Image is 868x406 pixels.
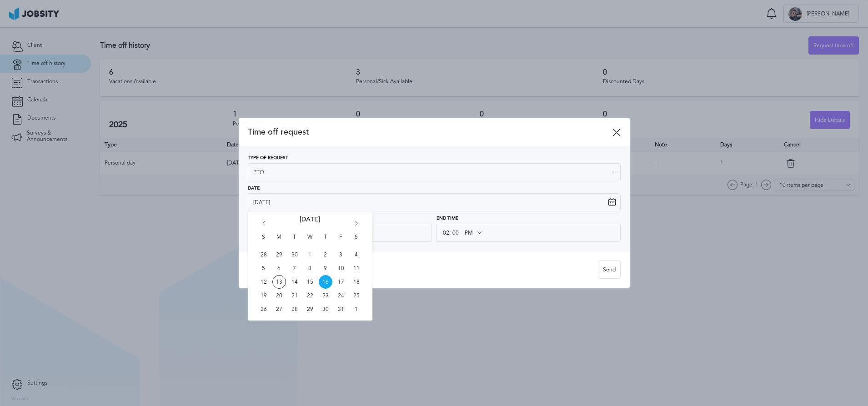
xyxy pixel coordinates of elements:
[272,234,286,248] span: M
[319,248,332,261] span: Thu Oct 02 2025
[319,302,332,316] span: Thu Oct 30 2025
[303,275,317,289] span: Wed Oct 15 2025
[272,261,286,275] span: Mon Oct 06 2025
[598,261,621,279] button: Send
[334,234,348,248] span: F
[288,261,301,275] span: Tue Oct 07 2025
[303,234,317,248] span: W
[248,186,260,191] span: Date
[352,221,361,229] i: Go forward 1 month
[452,225,460,241] input: --
[319,275,332,289] span: Thu Oct 16 2025
[437,216,458,221] span: End Time
[334,275,348,289] span: Fri Oct 17 2025
[334,261,348,275] span: Fri Oct 10 2025
[272,248,286,261] span: Mon Sep 29 2025
[350,234,363,248] span: S
[257,234,271,248] span: S
[248,155,288,161] span: Type of Request
[288,248,301,261] span: Tue Sep 30 2025
[350,261,363,275] span: Sat Oct 11 2025
[598,261,620,279] div: Send
[350,302,363,316] span: Sat Nov 01 2025
[319,289,332,302] span: Thu Oct 23 2025
[248,127,612,137] span: Time off request
[300,216,320,234] span: [DATE]
[257,302,271,316] span: Sun Oct 26 2025
[350,289,363,302] span: Sat Oct 25 2025
[257,248,271,261] span: Sun Sep 28 2025
[334,289,348,302] span: Fri Oct 24 2025
[303,261,317,275] span: Wed Oct 08 2025
[303,302,317,316] span: Wed Oct 29 2025
[257,275,271,289] span: Sun Oct 12 2025
[272,302,286,316] span: Mon Oct 27 2025
[334,248,348,261] span: Fri Oct 03 2025
[350,275,363,289] span: Sat Oct 18 2025
[303,248,317,261] span: Wed Oct 01 2025
[450,230,452,236] span: :
[350,248,363,261] span: Sat Oct 04 2025
[257,289,271,302] span: Sun Oct 19 2025
[319,261,332,275] span: Thu Oct 09 2025
[442,225,450,241] input: --
[272,275,286,289] span: Mon Oct 13 2025
[288,289,301,302] span: Tue Oct 21 2025
[260,221,268,229] i: Go back 1 month
[288,275,301,289] span: Tue Oct 14 2025
[319,234,332,248] span: T
[272,289,286,302] span: Mon Oct 20 2025
[288,302,301,316] span: Tue Oct 28 2025
[303,289,317,302] span: Wed Oct 22 2025
[334,302,348,316] span: Fri Oct 31 2025
[257,261,271,275] span: Sun Oct 05 2025
[288,234,301,248] span: T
